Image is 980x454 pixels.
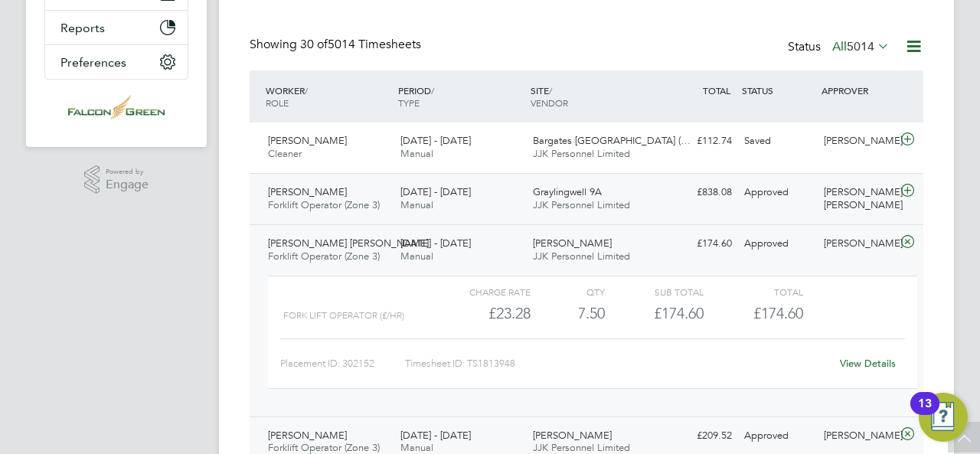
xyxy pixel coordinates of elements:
div: Timesheet ID: TS1813948 [405,351,830,376]
span: [DATE] - [DATE] [400,429,471,442]
span: Cleaner [268,147,302,160]
span: Manual [400,441,433,454]
span: JJK Personnel Limited [533,147,630,160]
span: [PERSON_NAME] [533,429,612,442]
span: Fork Lift Operator (£/HR) [283,310,404,321]
div: PERIOD [394,77,527,116]
span: Forklift Operator (Zone 3) [268,441,380,454]
div: £838.08 [658,180,738,205]
span: [DATE] - [DATE] [400,237,471,250]
span: Bargates [GEOGRAPHIC_DATA] (… [533,134,691,147]
div: £174.60 [605,301,704,326]
span: £174.60 [753,304,803,322]
button: Reports [45,11,188,44]
span: JJK Personnel Limited [533,198,630,211]
span: Forklift Operator (Zone 3) [268,250,380,263]
div: Saved [738,129,818,154]
span: VENDOR [531,96,568,109]
div: Placement ID: 302152 [280,351,405,376]
span: TYPE [398,96,420,109]
span: ROLE [266,96,289,109]
div: Charge rate [432,283,531,301]
div: Showing [250,37,424,53]
span: Manual [400,198,433,211]
span: Powered by [106,165,149,178]
div: £23.28 [432,301,531,326]
span: Preferences [60,55,126,70]
span: [PERSON_NAME] [268,185,347,198]
span: 5014 [847,39,874,54]
div: Approved [738,423,818,449]
span: [PERSON_NAME] [268,134,347,147]
span: / [431,84,434,96]
div: Sub Total [605,283,704,301]
span: TOTAL [703,84,730,96]
span: Engage [106,178,149,191]
div: SITE [527,77,659,116]
div: 13 [918,403,932,423]
div: 7.50 [531,301,605,326]
span: [PERSON_NAME] [PERSON_NAME] [268,237,429,250]
div: £112.74 [658,129,738,154]
span: [DATE] - [DATE] [400,134,471,147]
span: JJK Personnel Limited [533,441,630,454]
span: 30 of [300,37,328,52]
button: Preferences [45,45,188,79]
div: [PERSON_NAME] [818,423,897,449]
span: [PERSON_NAME] [533,237,612,250]
span: Manual [400,147,433,160]
div: QTY [531,283,605,301]
a: View Details [840,357,896,370]
span: Manual [400,250,433,263]
button: Open Resource Center, 13 new notifications [919,393,968,442]
div: [PERSON_NAME] [818,231,897,256]
span: Reports [60,21,105,35]
span: [DATE] - [DATE] [400,185,471,198]
div: [PERSON_NAME] [PERSON_NAME] [818,180,897,218]
a: Go to home page [44,95,188,119]
img: falcongreen-logo-retina.png [68,95,165,119]
div: STATUS [738,77,818,104]
span: / [549,84,552,96]
span: [PERSON_NAME] [268,429,347,442]
span: Forklift Operator (Zone 3) [268,198,380,211]
label: All [832,39,890,54]
div: Status [788,37,893,58]
div: WORKER [262,77,394,116]
span: / [305,84,308,96]
span: Graylingwell 9A [533,185,602,198]
div: Total [704,283,802,301]
div: Approved [738,231,818,256]
div: [PERSON_NAME] [818,129,897,154]
a: Powered byEngage [84,165,149,194]
div: £209.52 [658,423,738,449]
div: £174.60 [658,231,738,256]
span: 5014 Timesheets [300,37,421,52]
div: APPROVER [818,77,897,104]
div: Approved [738,180,818,205]
span: JJK Personnel Limited [533,250,630,263]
